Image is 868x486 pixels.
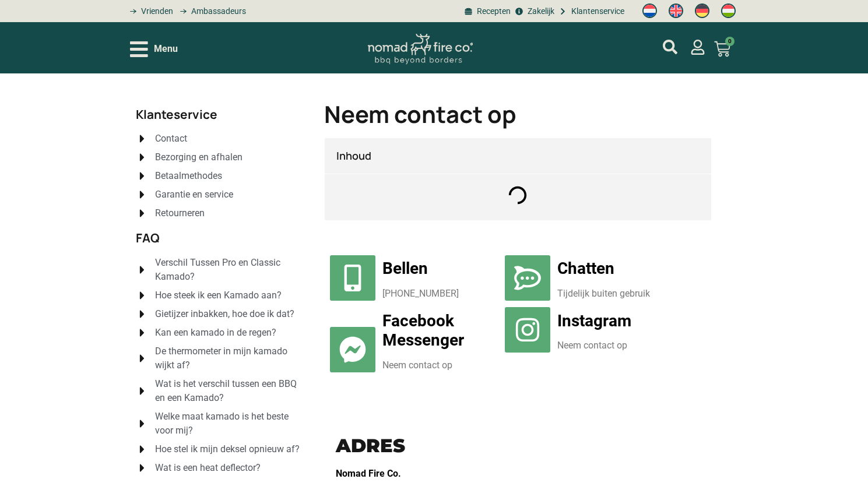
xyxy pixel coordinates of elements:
[721,3,736,18] img: Hongaars
[188,5,246,17] span: Ambassadeurs
[336,150,700,163] h4: Inhoud
[136,206,300,220] a: Retourneren
[330,327,375,372] a: Facebook Messenger
[152,169,222,183] span: Betaalmethodes
[669,3,683,18] img: Engels
[715,1,742,22] a: Switch to Hongaars
[330,255,375,301] a: Bellen
[138,5,173,17] span: Vrienden
[136,461,300,475] a: Wat is een heat deflector?
[136,288,300,302] a: Hoe steek ik een Kamado aan?
[152,150,243,164] span: Bezorging en afhalen
[382,259,428,278] a: Bellen
[136,150,300,164] a: Bezorging en afhalen
[690,40,705,55] a: mijn account
[695,3,709,18] img: Duits
[126,5,173,17] a: grill bill vrienden
[136,132,300,146] a: Contact
[152,410,301,438] span: Welke maat kamado is het beste voor mij?
[474,5,511,17] span: Recepten
[382,311,464,350] a: Facebook Messenger
[152,288,282,302] span: Hoe steek ik een Kamado aan?
[130,39,178,59] div: Open/Close Menu
[663,1,689,22] a: Switch to Engels
[176,5,246,17] a: grill bill ambassadors
[700,34,744,64] a: 0
[557,5,624,17] a: grill bill klantenservice
[462,5,510,17] a: BBQ recepten
[152,256,301,284] span: Verschil Tussen Pro en Classic Kamado?
[324,103,712,126] h1: Neem contact op
[154,42,178,56] span: Menu
[505,307,550,353] a: Instagram
[136,410,300,438] a: Welke maat kamado is het beste voor mij?
[382,358,499,372] p: Neem contact op
[136,344,300,372] a: De thermometer in mijn kamado wijkt af?
[152,307,294,321] span: Gietijzer inbakken, hoe doe ik dat?
[382,287,499,301] p: [PHONE_NUMBER]
[557,339,674,353] p: Neem contact op
[136,169,300,183] a: Betaalmethodes
[136,307,300,321] a: Gietijzer inbakken, hoe doe ik dat?
[152,344,301,372] span: De thermometer in mijn kamado wijkt af?
[505,255,550,301] a: Chatten
[152,461,261,475] span: Wat is een heat deflector?
[689,1,715,22] a: Switch to Duits
[336,468,401,479] strong: Nomad Fire Co.
[152,188,233,202] span: Garantie en service
[136,188,300,202] a: Garantie en service
[642,3,657,18] img: Nederlands
[152,377,301,405] span: Wat is het verschil tussen een BBQ en een Kamado?
[557,259,614,278] a: Chatten
[136,108,300,121] h2: Klanteservice
[525,5,554,17] span: Zakelijk
[136,377,300,405] a: Wat is het verschil tussen een BBQ en een Kamado?
[152,132,187,146] span: Contact
[514,5,554,17] a: grill bill zakeljk
[725,37,735,46] span: 0
[557,311,631,330] a: Instagram
[152,326,276,340] span: Kan een kamado in de regen?
[136,232,300,244] h2: FAQ
[336,436,700,455] h3: Adres
[136,442,300,456] a: Hoe stel ik mijn deksel opnieuw af?
[152,442,300,456] span: Hoe stel ik mijn deksel opnieuw af?
[557,287,674,301] p: Tijdelijk buiten gebruik
[136,256,300,284] a: Verschil Tussen Pro en Classic Kamado?
[663,40,677,54] a: mijn account
[136,326,300,340] a: Kan een kamado in de regen?
[568,5,624,17] span: Klantenservice
[368,34,473,65] img: Nomad Logo
[152,206,205,220] span: Retourneren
